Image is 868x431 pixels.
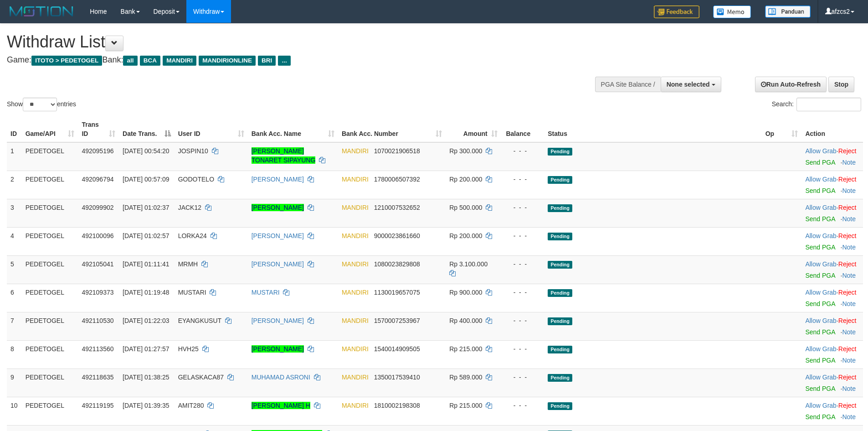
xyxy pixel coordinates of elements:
span: MANDIRI [342,260,369,268]
a: [PERSON_NAME] H [252,402,310,409]
a: Allow Grab [805,345,836,353]
a: Allow Grab [805,204,836,211]
a: Allow Grab [805,317,836,324]
td: · [801,199,863,227]
span: MANDIRI [342,232,369,239]
a: Note [842,385,856,392]
a: Send PGA [805,215,835,223]
span: BCA [140,56,160,66]
a: Note [842,187,856,194]
td: PEDETOGEL [22,340,78,369]
td: PEDETOGEL [22,171,78,199]
a: Send PGA [805,187,835,194]
td: 10 [7,397,22,425]
a: Reject [838,260,857,268]
div: - - - [505,231,541,240]
div: - - - [505,344,541,353]
span: Pending [548,346,572,353]
span: 492095196 [82,147,113,155]
img: panduan.png [765,5,811,18]
a: MUSTARI [252,289,280,296]
a: Reject [838,374,857,381]
td: · [801,142,863,171]
td: PEDETOGEL [22,369,78,397]
td: 7 [7,312,22,340]
span: LORKA24 [178,232,207,239]
a: [PERSON_NAME] TONARET SIPAYUNG [252,147,316,164]
th: Status [544,116,762,142]
td: PEDETOGEL [22,255,78,284]
a: Note [842,159,856,166]
span: · [805,402,838,409]
a: Note [842,272,856,279]
span: MUSTARI [178,289,206,296]
span: Copy 1210007532652 to clipboard [374,204,420,211]
a: Send PGA [805,272,835,279]
span: [DATE] 01:27:57 [123,345,169,353]
a: Allow Grab [805,147,836,155]
a: Send PGA [805,413,835,421]
span: Pending [548,204,572,212]
button: None selected [661,77,721,92]
span: · [805,176,838,183]
span: · [805,147,838,155]
a: Reject [838,176,857,183]
div: - - - [505,288,541,297]
td: · [801,397,863,425]
a: Reject [838,232,857,239]
div: PGA Site Balance / [595,77,661,92]
div: - - - [505,175,541,184]
span: · [805,289,838,296]
span: Pending [548,289,572,297]
span: [DATE] 01:19:48 [123,289,169,296]
td: 9 [7,369,22,397]
a: Note [842,328,856,336]
span: [DATE] 01:11:41 [123,260,169,268]
th: Date Trans.: activate to sort column descending [119,116,175,142]
td: PEDETOGEL [22,284,78,312]
td: 1 [7,142,22,171]
td: 3 [7,199,22,227]
th: Op: activate to sort column ascending [762,116,802,142]
span: Copy 1130019657075 to clipboard [374,289,420,296]
a: Reject [838,345,857,353]
th: Balance [501,116,544,142]
a: Allow Grab [805,260,836,268]
a: Allow Grab [805,176,836,183]
img: MOTION_logo.png [7,5,76,18]
img: Button%20Memo.svg [713,5,751,18]
span: ... [278,56,290,66]
span: Copy 9000023861660 to clipboard [374,232,420,239]
a: [PERSON_NAME] [252,204,304,211]
img: Feedback.jpg [654,5,699,18]
h1: Withdraw List [7,33,570,51]
span: · [805,317,838,324]
span: MRMH [178,260,198,268]
label: Show entries [7,98,76,111]
a: Note [842,300,856,307]
span: MANDIRIONLINE [199,56,256,66]
span: MANDIRI [163,56,196,66]
span: Copy 1070021906518 to clipboard [374,147,420,155]
a: Allow Grab [805,374,836,381]
td: · [801,227,863,255]
span: [DATE] 01:22:03 [123,317,169,324]
select: Showentries [23,98,57,111]
th: Bank Acc. Number: activate to sort column ascending [338,116,446,142]
td: · [801,284,863,312]
a: Send PGA [805,300,835,307]
input: Search: [796,98,861,111]
th: ID [7,116,22,142]
span: GODOTELO [178,176,214,183]
span: Pending [548,233,572,240]
td: PEDETOGEL [22,142,78,171]
div: - - - [505,146,541,156]
a: [PERSON_NAME] [252,176,304,183]
span: HVH25 [178,345,199,353]
span: · [805,374,838,381]
a: Reject [838,147,857,155]
span: MANDIRI [342,345,369,353]
span: 492110530 [82,317,113,324]
th: User ID: activate to sort column ascending [175,116,248,142]
span: 492096794 [82,176,113,183]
